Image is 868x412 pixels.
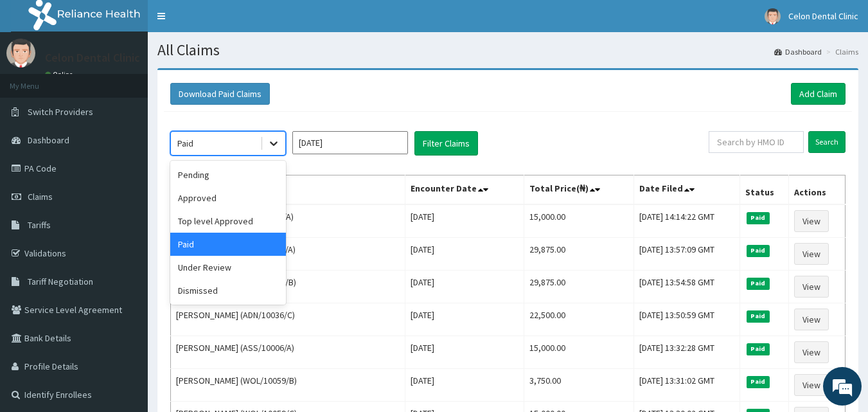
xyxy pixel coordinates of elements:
td: 3,750.00 [524,369,633,402]
span: Paid [747,343,770,355]
a: View [794,210,829,232]
a: View [794,374,829,396]
span: Tariffs [28,219,51,231]
input: Search by HMO ID [709,131,804,153]
th: Encounter Date [405,175,524,205]
td: [PERSON_NAME] (ASS/10006/A) [171,336,405,369]
td: [DATE] [405,303,524,336]
th: Actions [789,175,846,205]
span: Paid [747,278,770,289]
a: View [794,309,829,330]
div: Approved [170,186,286,210]
td: 15,000.00 [524,336,633,369]
button: Filter Claims [414,131,478,156]
td: [DATE] 13:32:28 GMT [633,336,740,369]
span: Switch Providers [28,106,93,118]
input: Select Month and Year [292,131,408,154]
th: Total Price(₦) [524,175,633,205]
span: Tariff Negotiation [28,276,93,287]
span: Dashboard [28,134,69,146]
th: Date Filed [633,175,740,205]
td: [DATE] [405,238,524,271]
span: Claims [28,191,53,202]
div: Paid [177,137,193,150]
th: Name [171,175,405,205]
td: [DATE] 13:50:59 GMT [633,303,740,336]
button: Download Paid Claims [170,83,270,105]
input: Search [808,131,846,153]
td: 29,875.00 [524,238,633,271]
td: [DATE] [405,369,524,402]
td: [PERSON_NAME] (KRM/10007/A) [171,238,405,271]
td: [PERSON_NAME] (NGL/10116/A) [171,204,405,238]
td: [DATE] 13:31:02 GMT [633,369,740,402]
td: [PERSON_NAME] (KRM/10007/B) [171,271,405,303]
span: Paid [747,245,770,256]
a: Online [45,70,76,79]
span: We're online! [75,124,177,254]
td: [DATE] 13:54:58 GMT [633,271,740,303]
div: Minimize live chat window [211,6,242,37]
textarea: Type your message and hit 'Enter' [6,275,245,320]
td: 29,875.00 [524,271,633,303]
a: View [794,276,829,298]
h1: All Claims [157,42,858,58]
td: [DATE] 13:57:09 GMT [633,238,740,271]
div: Pending [170,163,286,186]
td: 15,000.00 [524,204,633,238]
li: Claims [823,46,858,57]
th: Status [740,175,789,205]
td: [DATE] [405,271,524,303]
td: [PERSON_NAME] (ADN/10036/C) [171,303,405,336]
img: d_794563401_company_1708531726252_794563401 [24,64,52,96]
a: View [794,243,829,265]
td: [PERSON_NAME] (WOL/10059/B) [171,369,405,402]
p: Celon Dental Clinic [45,52,140,64]
img: User Image [765,8,781,24]
a: Dashboard [774,46,822,57]
div: Dismissed [170,279,286,302]
div: Paid [170,233,286,256]
img: User Image [6,39,35,67]
div: Under Review [170,256,286,279]
span: Paid [747,376,770,388]
td: 22,500.00 [524,303,633,336]
a: Add Claim [791,83,846,105]
td: [DATE] [405,204,524,238]
div: Top level Approved [170,210,286,233]
span: Paid [747,310,770,322]
span: Celon Dental Clinic [788,10,858,22]
span: Paid [747,212,770,224]
td: [DATE] 14:14:22 GMT [633,204,740,238]
div: Chat with us now [67,72,216,89]
td: [DATE] [405,336,524,369]
a: View [794,341,829,363]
